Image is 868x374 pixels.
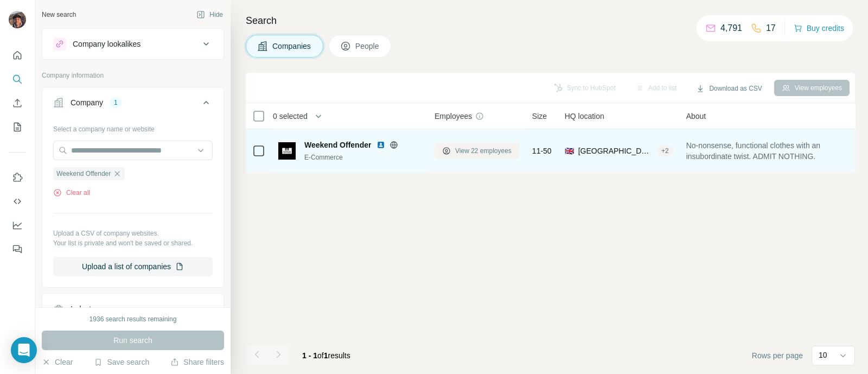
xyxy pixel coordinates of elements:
[435,143,519,159] button: View 22 employees
[302,351,350,360] span: results
[9,117,26,137] button: My lists
[170,357,224,367] button: Share filters
[657,146,673,156] div: + 2
[794,21,844,36] button: Buy credits
[11,337,37,363] div: Open Intercom Messenger
[53,188,90,198] button: Clear all
[42,357,73,367] button: Clear
[42,31,224,57] button: Company lookalikes
[532,111,547,122] span: Size
[110,98,122,107] div: 1
[324,351,328,360] span: 1
[304,140,371,150] span: Weekend Offender
[686,111,706,122] span: About
[90,314,177,324] div: 1936 search results remaining
[766,22,776,35] p: 17
[317,351,324,360] span: of
[720,22,742,35] p: 4,791
[355,41,380,52] span: People
[42,71,224,80] p: Company information
[42,296,224,322] button: Industry
[9,69,26,89] button: Search
[9,239,26,259] button: Feedback
[42,90,224,120] button: Company1
[273,111,308,122] span: 0 selected
[435,111,472,122] span: Employees
[819,350,827,360] p: 10
[578,145,653,156] span: [GEOGRAPHIC_DATA]
[532,145,552,156] span: 11-50
[9,11,26,28] img: Avatar
[9,93,26,113] button: Enrich CSV
[9,215,26,235] button: Dashboard
[565,111,604,122] span: HQ location
[71,97,103,108] div: Company
[278,142,296,160] img: Logo of Weekend Offender
[53,257,213,276] button: Upload a list of companies
[565,145,574,156] span: 🇬🇧
[189,7,231,23] button: Hide
[42,10,76,20] div: New search
[304,153,422,162] div: E-Commerce
[376,141,385,149] img: LinkedIn logo
[53,238,213,248] p: Your list is private and won't be saved or shared.
[53,120,213,134] div: Select a company name or website
[686,140,847,162] span: No-nonsense, functional clothes with an insubordinate twist. ADMIT NOTHING.
[9,192,26,211] button: Use Surfe API
[246,13,855,28] h4: Search
[56,169,111,179] span: Weekend Offender
[752,350,803,361] span: Rows per page
[53,229,213,238] p: Upload a CSV of company websites.
[688,80,769,97] button: Download as CSV
[71,303,98,314] div: Industry
[9,46,26,65] button: Quick start
[9,168,26,187] button: Use Surfe on LinkedIn
[94,357,149,367] button: Save search
[73,39,141,49] div: Company lookalikes
[272,41,312,52] span: Companies
[302,351,317,360] span: 1 - 1
[455,146,512,156] span: View 22 employees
